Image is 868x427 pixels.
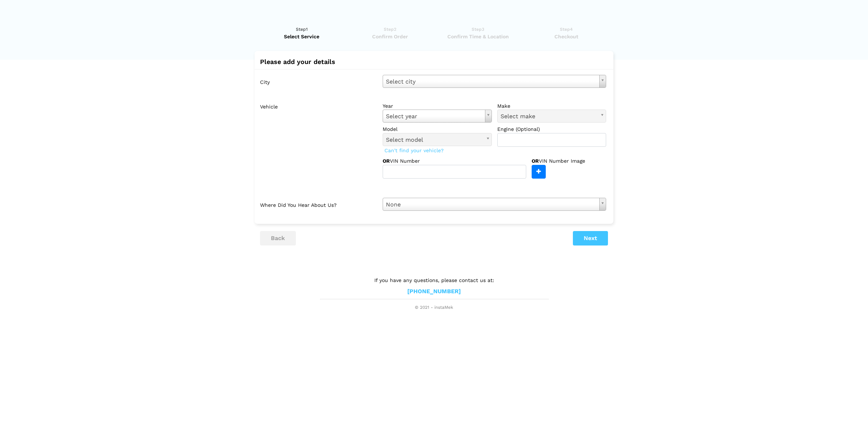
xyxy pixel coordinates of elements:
[386,77,596,86] span: Select city
[407,288,461,295] a: [PHONE_NUMBER]
[383,146,446,155] span: Can't find your vehicle?
[260,99,377,179] label: Vehicle
[532,157,601,165] label: VIN Number Image
[260,26,344,40] a: Step1
[260,58,608,65] h2: Please add your details
[383,133,492,146] a: Select model
[383,158,390,164] strong: OR
[497,110,607,123] a: Select make
[386,112,482,121] span: Select year
[320,276,548,284] p: If you have any questions, please contact us at:
[524,33,608,40] span: Checkout
[436,33,520,40] span: Confirm Time & Location
[497,125,607,133] label: Engine (Optional)
[348,26,432,40] a: Step2
[383,157,442,165] label: VIN Number
[260,231,296,245] button: back
[383,110,492,123] a: Select year
[383,198,606,211] a: None
[383,125,492,133] label: model
[320,305,548,311] span: © 2021 - instaMek
[573,231,608,245] button: Next
[386,135,482,145] span: Select model
[383,102,492,110] label: year
[386,200,596,209] span: None
[436,26,520,40] a: Step3
[260,198,377,211] label: Where did you hear about us?
[260,33,344,40] span: Select Service
[532,158,539,164] strong: OR
[348,33,432,40] span: Confirm Order
[501,112,597,121] span: Select make
[524,26,608,40] a: Step4
[497,102,607,110] label: make
[260,75,377,88] label: City
[383,75,606,88] a: Select city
